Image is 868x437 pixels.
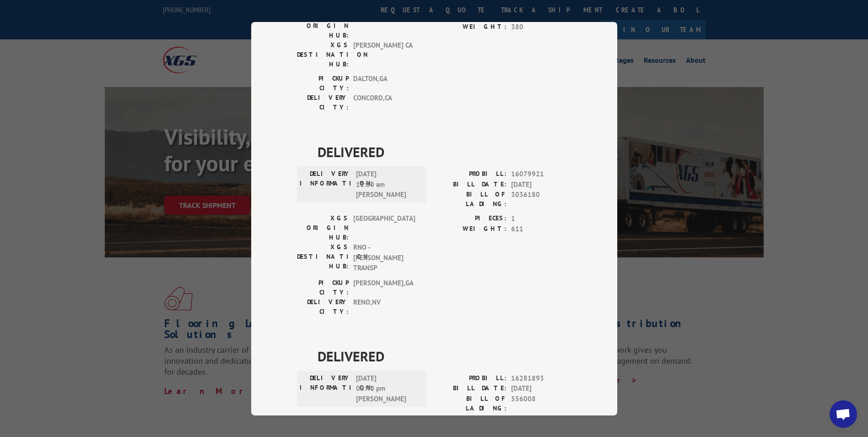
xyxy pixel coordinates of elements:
[434,393,507,413] label: BILL OF LADING:
[511,393,571,413] span: 556008
[434,179,507,190] label: BILL DATE:
[511,383,571,394] span: [DATE]
[318,345,571,366] span: DELIVERED
[511,169,571,180] span: 16079921
[434,383,507,394] label: BILL DATE:
[300,169,351,200] label: DELIVERY INFORMATION:
[356,373,418,404] span: [DATE] 02:40 pm [PERSON_NAME]
[297,93,349,112] label: DELIVERY CITY:
[353,242,415,273] span: RNO - [PERSON_NAME] TRANSP
[434,169,507,180] label: PROBILL:
[511,22,571,32] span: 380
[318,142,571,162] span: DELIVERED
[434,224,507,234] label: WEIGHT:
[297,74,349,93] label: PICKUP CITY:
[511,190,571,209] span: 3036180
[353,11,415,40] span: [GEOGRAPHIC_DATA]
[511,224,571,234] span: 611
[511,213,571,224] span: 1
[511,373,571,383] span: 16281893
[297,297,349,316] label: DELIVERY CITY:
[297,11,349,40] label: XGS ORIGIN HUB:
[353,74,415,93] span: DALTON , GA
[434,22,507,32] label: WEIGHT:
[297,213,349,242] label: XGS ORIGIN HUB:
[353,297,415,316] span: RENO , NV
[356,169,418,200] span: [DATE] 11:30 am [PERSON_NAME]
[511,179,571,190] span: [DATE]
[434,213,507,224] label: PIECES:
[353,213,415,242] span: [GEOGRAPHIC_DATA]
[353,93,415,112] span: CONCORD , CA
[297,278,349,297] label: PICKUP CITY:
[353,278,415,297] span: [PERSON_NAME] , GA
[297,40,349,69] label: XGS DESTINATION HUB:
[434,190,507,209] label: BILL OF LADING:
[434,373,507,383] label: PROBILL:
[830,400,857,428] div: Open chat
[297,242,349,273] label: XGS DESTINATION HUB:
[353,40,415,69] span: [PERSON_NAME] CA
[300,373,351,404] label: DELIVERY INFORMATION:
